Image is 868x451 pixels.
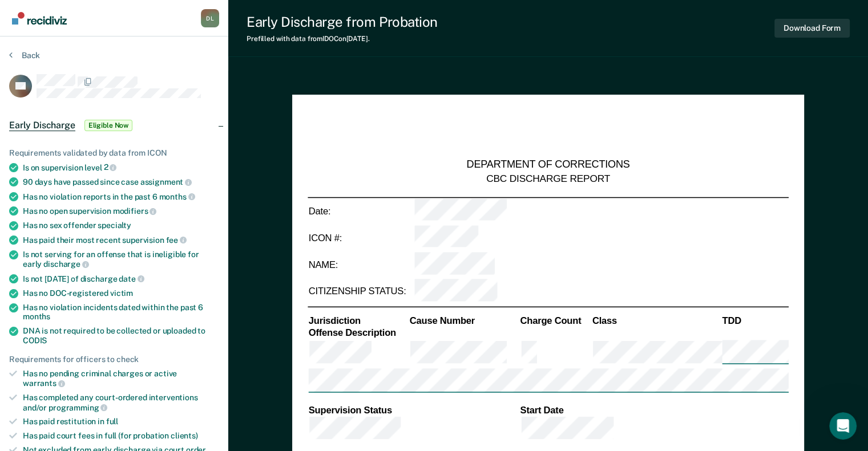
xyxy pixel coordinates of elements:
[308,327,409,339] th: Offense Description
[486,172,610,185] div: CBC DISCHARGE REPORT
[23,235,219,245] div: Has paid their most recent supervision
[9,120,75,131] span: Early Discharge
[113,206,157,216] span: modifiers
[49,403,107,412] span: programming
[23,274,219,284] div: Is not [DATE] of discharge
[308,251,413,278] td: NAME:
[23,326,219,346] div: DNA is not required to be collected or uploaded to
[829,412,857,440] iframe: Intercom live chat
[23,393,219,412] div: Has completed any court-ordered interventions and/or
[23,369,219,388] div: Has no pending criminal charges or active
[106,417,118,426] span: full
[591,314,721,327] th: Class
[23,431,219,441] div: Has paid court fees in full (for probation
[23,192,219,202] div: Has no violation reports in the past 6
[159,192,195,201] span: months
[23,336,47,345] span: CODIS
[409,314,519,327] th: Cause Number
[23,417,219,426] div: Has paid restitution in
[23,303,219,322] div: Has no violation incidents dated within the past 6
[23,206,219,216] div: Has no open supervision
[43,259,89,269] span: discharge
[23,162,219,173] div: Is on supervision level
[308,314,409,327] th: Jurisdiction
[84,120,133,131] span: Eligible Now
[308,225,413,251] td: ICON #:
[308,404,519,416] th: Supervision Status
[98,221,131,230] span: specialty
[119,274,144,283] span: date
[9,148,219,158] div: Requirements validated by data from ICON
[12,12,67,25] img: Recidiviz
[519,404,789,416] th: Start Date
[9,50,40,60] button: Back
[721,314,789,327] th: TDD
[308,278,413,305] td: CITIZENSHIP STATUS:
[23,177,219,187] div: 90 days have passed since case
[247,14,438,30] div: Early Discharge from Probation
[23,250,219,269] div: Is not serving for an offense that is ineligible for early
[104,162,117,172] span: 2
[171,431,198,440] span: clients)
[166,235,187,245] span: fee
[140,177,192,186] span: assignment
[23,312,50,321] span: months
[23,379,65,388] span: warrants
[9,355,219,364] div: Requirements for officers to check
[23,289,219,298] div: Has no DOC-registered
[774,19,850,38] button: Download Form
[201,9,219,27] button: Profile dropdown button
[467,159,630,172] div: DEPARTMENT OF CORRECTIONS
[247,35,438,43] div: Prefilled with data from IDOC on [DATE] .
[519,314,591,327] th: Charge Count
[23,221,219,230] div: Has no sex offender
[308,197,413,225] td: Date:
[110,289,133,298] span: victim
[201,9,219,27] div: D L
